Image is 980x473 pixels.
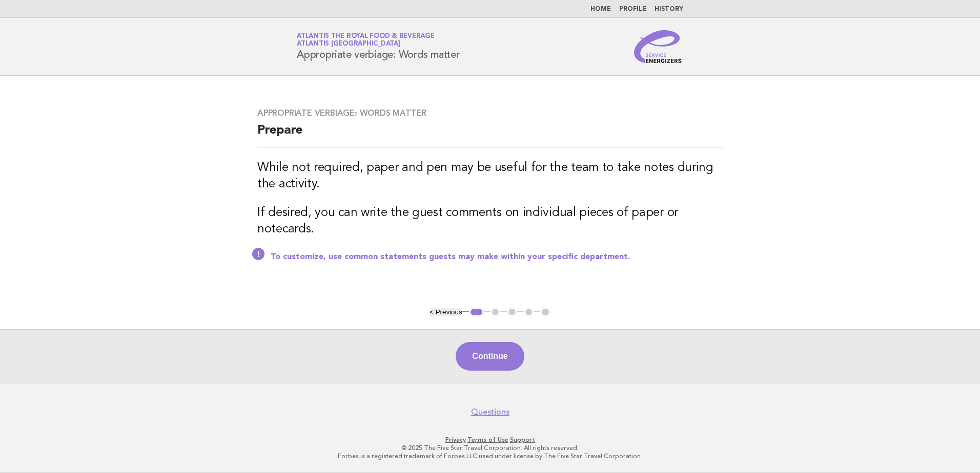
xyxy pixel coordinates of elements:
p: Forbes is a registered trademark of Forbes LLC used under license by The Five Star Travel Corpora... [176,452,804,460]
h1: Appropriate verbiage: Words matter [297,33,460,60]
a: Privacy [445,436,466,443]
img: Service Energizers [634,30,683,63]
a: Profile [619,6,646,12]
a: Questions [471,407,509,417]
button: < Previous [430,308,462,316]
h3: Appropriate verbiage: Words matter [257,108,723,118]
button: Continue [456,342,524,371]
h3: While not required, paper and pen may be useful for the team to take notes during the activity. [257,160,723,192]
p: © 2025 The Five Star Travel Corporation. All rights reserved. [176,444,804,452]
a: Support [510,436,535,443]
a: Home [590,6,611,12]
a: History [655,6,683,12]
h3: If desired, you can write the guest comments on individual pieces of paper or notecards. [257,205,723,238]
span: Atlantis [GEOGRAPHIC_DATA] [297,41,400,48]
button: 1 [469,307,484,317]
p: To customize, use common statements guests may make within your specific department. [271,252,723,262]
h2: Prepare [257,122,723,147]
a: Terms of Use [467,436,508,443]
p: · · [176,436,804,444]
a: Atlantis the Royal Food & BeverageAtlantis [GEOGRAPHIC_DATA] [297,33,435,47]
